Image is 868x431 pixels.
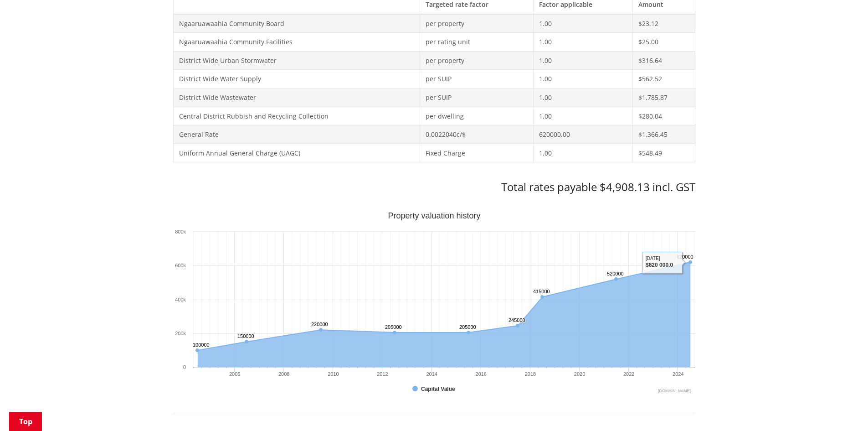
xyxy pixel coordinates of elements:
td: Uniform Annual General Charge (UAGC) [173,144,420,162]
text: 205000 [459,324,476,330]
text: 520000 [607,271,624,276]
text: 200k [175,331,186,336]
text: 2010 [328,371,339,377]
text: 2022 [623,371,634,377]
td: per SUIP [420,70,534,88]
h3: Total rates payable $4,908.13 incl. GST [173,181,695,194]
td: Fixed Charge [420,144,534,162]
td: 1.00 [534,33,633,52]
path: Saturday, Jun 30, 12:00, 415,000. Capital Value. [540,295,544,299]
td: 1.00 [534,107,633,125]
td: General Rate [173,125,420,144]
text: 600k [175,263,186,268]
text: Property valuation history [388,211,480,220]
td: 620000.00 [534,125,633,144]
iframe: Messenger Launcher [826,393,859,426]
td: Ngaaruawaahia Community Board [173,14,420,33]
text: 220000 [311,322,328,327]
path: Tuesday, Jun 30, 12:00, 220,000. Capital Value. [319,328,323,332]
td: $316.64 [633,51,695,70]
path: Wednesday, Jun 30, 12:00, 520,000. Capital Value. [614,277,618,281]
td: $562.52 [633,70,695,88]
td: 1.00 [534,51,633,70]
td: $25.00 [633,33,695,52]
td: $1,785.87 [633,88,695,107]
text: 2014 [426,371,437,377]
td: 1.00 [534,70,633,88]
td: 1.00 [534,88,633,107]
text: 620000 [677,254,693,260]
td: 0.0022040c/$ [420,125,534,144]
td: $280.04 [633,107,695,125]
td: Central District Rubbish and Recycling Collection [173,107,420,125]
text: 245000 [508,317,525,323]
text: Chart credits: Highcharts.com [657,389,690,393]
text: 2020 [574,371,585,377]
text: 400k [175,297,186,302]
td: per property [420,14,534,33]
td: per property [420,51,534,70]
button: Show Capital Value [412,385,457,393]
text: 2012 [377,371,388,377]
a: Top [9,412,42,431]
td: Ngaaruawaahia Community Facilities [173,33,420,52]
td: District Wide Urban Stormwater [173,51,420,70]
text: 150000 [237,333,254,339]
td: per dwelling [420,107,534,125]
td: per rating unit [420,33,534,52]
td: District Wide Water Supply [173,70,420,88]
text: 2024 [673,371,683,377]
td: $23.12 [633,14,695,33]
text: 2008 [278,371,289,377]
td: 1.00 [534,144,633,162]
text: 2006 [229,371,240,377]
text: 2018 [524,371,535,377]
path: Tuesday, Jun 30, 12:00, 205,000. Capital Value. [467,331,470,334]
path: Wednesday, Jun 30, 12:00, 100,000. Capital Value. [195,348,199,352]
path: Sunday, Jun 30, 12:00, 620,000. Capital Value. [688,260,692,264]
path: Friday, Jun 30, 12:00, 150,000. Capital Value. [245,340,248,343]
td: per SUIP [420,88,534,107]
path: Saturday, Jun 30, 12:00, 205,000. Capital Value. [393,331,396,334]
td: $548.49 [633,144,695,162]
path: Friday, Jun 30, 12:00, 245,000. Capital Value. [516,324,519,327]
text: 0 [183,364,185,370]
text: 2016 [475,371,486,377]
text: 415000 [533,289,550,294]
td: 1.00 [534,14,633,33]
div: Property valuation history. Highcharts interactive chart. [173,212,695,395]
text: 800k [175,229,186,234]
td: District Wide Wastewater [173,88,420,107]
text: 205000 [385,324,402,330]
td: $1,366.45 [633,125,695,144]
svg: Interactive chart [173,212,695,395]
text: 100000 [193,342,210,348]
